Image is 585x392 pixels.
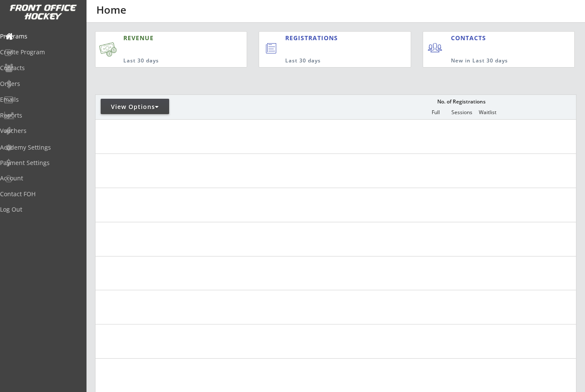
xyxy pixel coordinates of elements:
[423,109,448,115] div: Full
[435,99,488,105] div: No. of Registrations
[101,103,169,111] div: View Options
[475,109,500,115] div: Waitlist
[123,57,209,65] div: Last 30 days
[449,109,475,115] div: Sessions
[285,57,375,65] div: Last 30 days
[451,34,490,42] div: CONTACTS
[123,34,209,42] div: REVENUE
[285,34,373,42] div: REGISTRATIONS
[451,57,534,65] div: New in Last 30 days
